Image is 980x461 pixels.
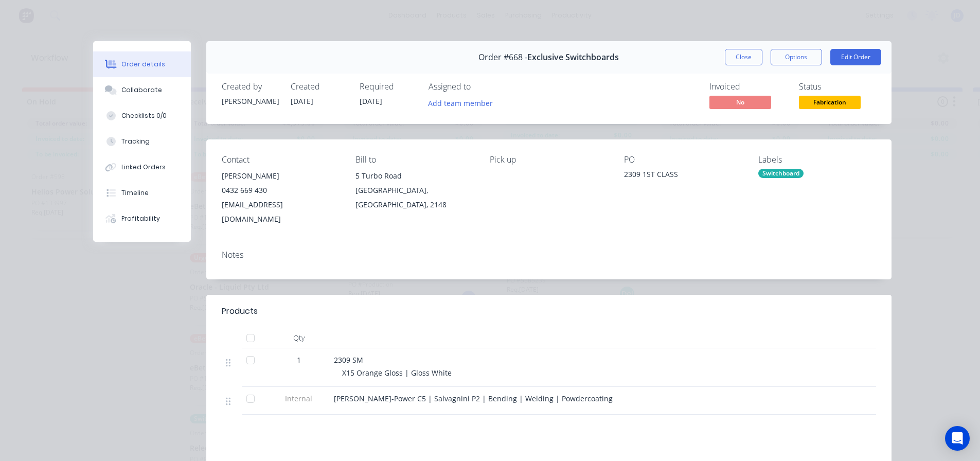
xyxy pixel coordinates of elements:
[799,82,876,92] div: Status
[93,129,191,154] button: Tracking
[771,49,822,65] button: Options
[222,183,340,198] div: 0432 669 430
[93,154,191,180] button: Linked Orders
[121,188,149,198] div: Timeline
[93,51,191,77] button: Order details
[121,85,162,95] div: Collaborate
[945,426,970,451] div: Open Intercom Messenger
[429,96,498,110] button: Add team member
[121,60,165,69] div: Order details
[272,393,326,404] span: Internal
[121,214,160,223] div: Profitability
[478,52,527,62] span: Order #668 -
[624,169,742,183] div: 2309 1ST CLASS
[93,206,191,232] button: Profitability
[93,103,191,129] button: Checklists 0/0
[93,180,191,206] button: Timeline
[222,250,876,260] div: Notes
[121,111,167,120] div: Checklists 0/0
[360,96,382,106] span: [DATE]
[758,169,804,178] div: Switchboard
[121,163,166,172] div: Linked Orders
[422,96,498,110] button: Add team member
[758,155,876,165] div: Labels
[527,52,619,62] span: Exclusive Switchboards
[334,355,363,365] span: 2309 SM
[222,96,278,107] div: [PERSON_NAME]
[342,368,452,378] span: X15 Orange Gloss | Gloss White
[222,305,258,317] div: Products
[268,328,330,348] div: Qty
[360,82,416,92] div: Required
[291,96,313,106] span: [DATE]
[429,82,531,92] div: Assigned to
[709,96,771,109] span: No
[624,155,742,165] div: PO
[222,82,278,92] div: Created by
[355,155,473,165] div: Bill to
[830,49,881,65] button: Edit Order
[355,169,473,212] div: 5 Turbo Road[GEOGRAPHIC_DATA], [GEOGRAPHIC_DATA], 2148
[297,354,301,365] span: 1
[355,169,473,183] div: 5 Turbo Road
[725,49,762,65] button: Close
[799,96,861,109] span: Fabrication
[222,169,340,226] div: [PERSON_NAME]0432 669 430[EMAIL_ADDRESS][DOMAIN_NAME]
[93,77,191,103] button: Collaborate
[222,198,340,226] div: [EMAIL_ADDRESS][DOMAIN_NAME]
[291,82,347,92] div: Created
[355,183,473,212] div: [GEOGRAPHIC_DATA], [GEOGRAPHIC_DATA], 2148
[222,169,340,183] div: [PERSON_NAME]
[334,394,613,403] span: [PERSON_NAME]-Power C5 | Salvagnini P2 | Bending | Welding | Powdercoating
[490,155,608,165] div: Pick up
[121,137,150,146] div: Tracking
[222,155,340,165] div: Contact
[799,96,861,111] button: Fabrication
[709,82,787,92] div: Invoiced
